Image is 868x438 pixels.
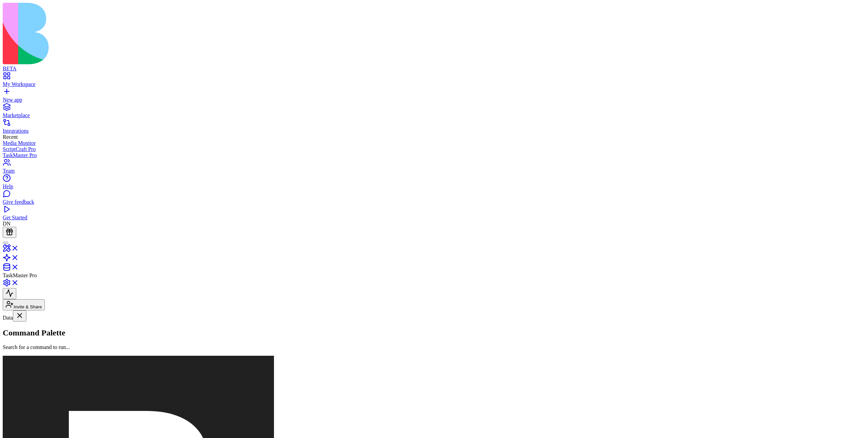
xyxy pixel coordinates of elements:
a: New app [3,91,865,103]
span: Recent [3,134,18,140]
a: Marketplace [3,106,865,118]
p: Search for a command to run... [3,344,865,350]
div: Give feedback [3,199,865,205]
div: BETA [3,66,865,72]
a: Integrations [3,122,865,134]
div: Integrations [3,128,865,134]
div: My Workspace [3,81,865,87]
img: logo [3,3,275,64]
a: Give feedback [3,193,865,205]
div: Get Started [3,215,865,221]
a: BETA [3,60,865,72]
a: ScriptCraft Pro [3,146,865,152]
a: Get Started [3,209,865,221]
a: Media Monitor [3,140,865,146]
a: TaskMaster Pro [3,152,865,158]
div: Marketplace [3,112,865,118]
a: Team [3,162,865,174]
h2: Command Palette [3,328,865,337]
span: TaskMaster Pro [3,272,37,278]
div: New app [3,97,865,103]
a: My Workspace [3,75,865,87]
button: Invite & Share [3,299,45,310]
span: Data [3,315,13,321]
span: DN [3,221,11,226]
a: Help [3,177,865,190]
div: Help [3,183,865,190]
div: Team [3,168,865,174]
